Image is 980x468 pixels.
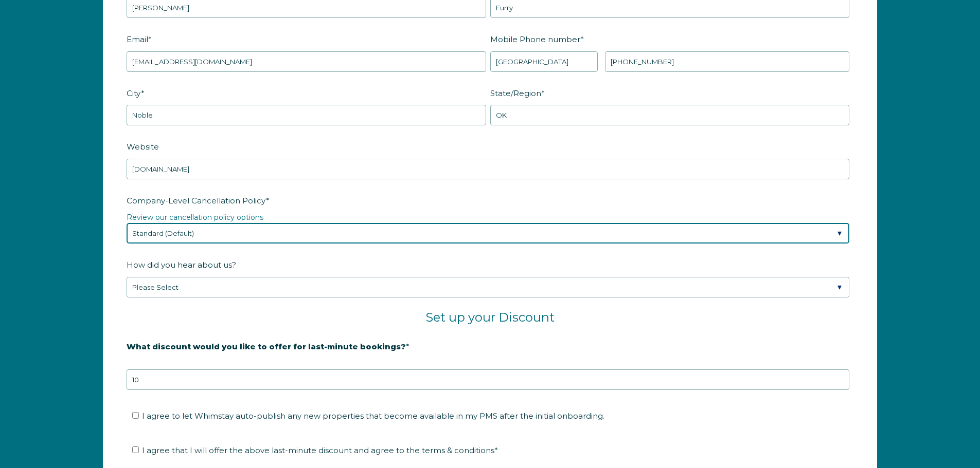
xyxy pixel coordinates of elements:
[127,342,406,351] strong: What discount would you like to offer for last-minute bookings?
[490,85,541,101] span: State/Region
[127,359,288,368] strong: 20% is recommended, minimum of 10%
[127,193,266,209] span: Company-Level Cancellation Policy
[490,31,580,47] span: Mobile Phone number
[127,213,263,222] a: Review our cancellation policy options
[127,139,159,155] span: Website
[142,445,498,455] span: I agree that I will offer the above last-minute discount and agree to the terms & conditions
[127,31,148,47] span: Email
[425,310,555,325] span: Set up your Discount
[132,446,139,453] input: I agree that I will offer the above last-minute discount and agree to the terms & conditions*
[127,85,141,101] span: City
[142,411,604,421] span: I agree to let Whimstay auto-publish any new properties that become available in my PMS after the...
[132,412,139,419] input: I agree to let Whimstay auto-publish any new properties that become available in my PMS after the...
[127,257,236,273] span: How did you hear about us?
